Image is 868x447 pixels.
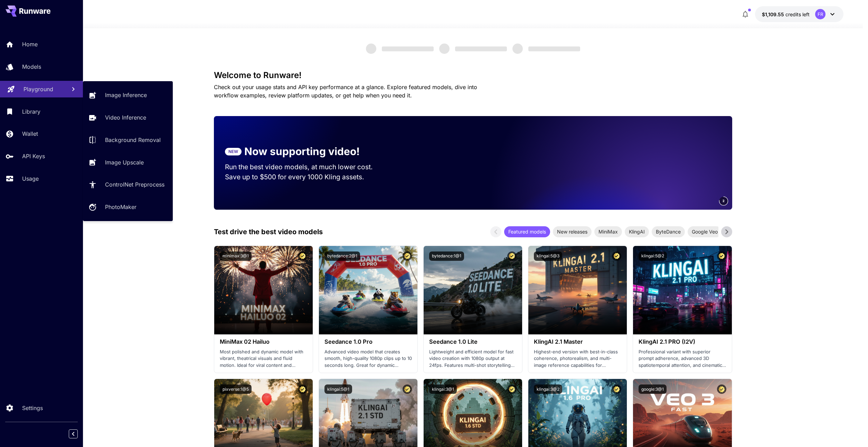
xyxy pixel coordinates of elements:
p: Most polished and dynamic model with vibrant, theatrical visuals and fluid motion. Ideal for vira... [220,349,307,369]
p: Advanced video model that creates smooth, high-quality 1080p clips up to 10 seconds long. Great f... [324,349,412,369]
button: minimax:3@1 [220,251,252,261]
button: $1,109.54676 [755,6,843,22]
p: Playground [23,85,53,93]
span: Check out your usage stats and API key performance at a glance. Explore featured models, dive int... [214,84,477,99]
p: Usage [22,174,39,183]
h3: MiniMax 02 Hailuo [220,339,307,345]
p: Run the best video models, at much lower cost. [225,162,386,172]
button: Collapse sidebar [69,429,78,438]
img: alt [424,246,522,334]
img: alt [633,246,732,334]
p: Save up to $500 for every 1000 Kling assets. [225,172,386,182]
p: Lightweight and efficient model for fast video creation with 1080p output at 24fps. Features mult... [429,349,517,369]
button: Certified Model – Vetted for best performance and includes a commercial license. [403,384,412,394]
button: Certified Model – Vetted for best performance and includes a commercial license. [403,251,412,261]
span: Featured models [504,228,550,235]
button: Certified Model – Vetted for best performance and includes a commercial license. [612,251,621,261]
button: Certified Model – Vetted for best performance and includes a commercial license. [717,384,726,394]
button: Certified Model – Vetted for best performance and includes a commercial license. [507,384,517,394]
span: credits left [785,11,810,17]
span: $1,109.55 [762,11,785,17]
p: ControlNet Preprocess [105,180,164,189]
button: klingai:5@1 [324,384,352,394]
span: Google Veo [688,228,722,235]
p: Background Removal [105,136,161,144]
p: Video Inference [105,113,146,122]
p: API Keys [22,152,45,160]
button: klingai:5@3 [534,251,562,261]
a: PhotoMaker [83,199,173,216]
a: Image Upscale [83,154,173,171]
button: klingai:3@2 [534,384,562,394]
span: ByteDance [652,228,685,235]
p: Image Upscale [105,158,144,167]
button: bytedance:1@1 [429,251,464,261]
div: Collapse sidebar [74,428,83,440]
span: 2 [723,198,725,203]
p: Highest-end version with best-in-class coherence, photorealism, and multi-image reference capabil... [534,349,621,369]
span: New releases [553,228,592,235]
p: Models [22,63,41,71]
p: Professional variant with superior prompt adherence, advanced 3D spatiotemporal attention, and ci... [639,349,726,369]
button: Certified Model – Vetted for best performance and includes a commercial license. [612,384,621,394]
h3: Welcome to Runware! [214,70,732,80]
img: alt [214,246,313,334]
h3: KlingAI 2.1 PRO (I2V) [639,339,726,345]
button: klingai:3@1 [429,384,457,394]
button: klingai:5@2 [639,251,667,261]
p: Library [22,107,40,116]
p: PhotoMaker [105,203,136,211]
button: Certified Model – Vetted for best performance and includes a commercial license. [507,251,517,261]
div: $1,109.54676 [762,11,810,18]
p: Home [22,40,38,48]
button: Certified Model – Vetted for best performance and includes a commercial license. [298,251,307,261]
p: Settings [22,404,43,412]
h3: Seedance 1.0 Lite [429,339,517,345]
div: FR [815,9,825,19]
a: Image Inference [83,87,173,104]
button: pixverse:1@5 [220,384,252,394]
button: Certified Model – Vetted for best performance and includes a commercial license. [298,384,307,394]
a: ControlNet Preprocess [83,176,173,193]
span: MiniMax [594,228,622,235]
button: google:3@1 [639,384,667,394]
h3: KlingAI 2.1 Master [534,339,621,345]
a: Video Inference [83,109,173,126]
button: Certified Model – Vetted for best performance and includes a commercial license. [717,251,726,261]
p: Now supporting video! [244,144,360,159]
p: Wallet [22,130,38,138]
button: bytedance:2@1 [324,251,360,261]
img: alt [528,246,627,334]
p: NEW [228,149,238,155]
img: alt [319,246,417,334]
h3: Seedance 1.0 Pro [324,339,412,345]
p: Test drive the best video models [214,227,323,237]
p: Image Inference [105,91,147,99]
span: KlingAI [625,228,649,235]
a: Background Removal [83,132,173,149]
